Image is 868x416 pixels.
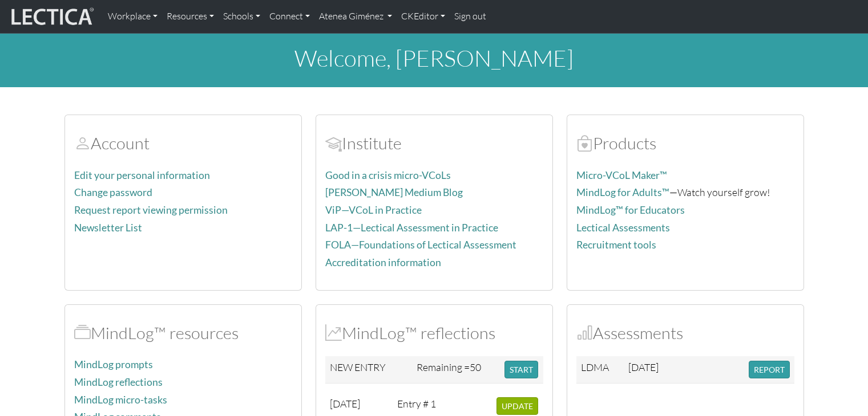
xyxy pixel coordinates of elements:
span: UPDATE [502,401,533,411]
span: [DATE] [628,361,659,373]
h2: Products [576,133,794,153]
a: Change password [74,186,152,198]
a: [PERSON_NAME] Medium Blog [325,186,463,198]
a: MindLog for Adults™ [576,186,669,198]
span: 50 [470,361,481,373]
td: LDMA [576,356,624,384]
a: ViP—VCoL in Practice [325,204,422,216]
h2: Institute [325,133,543,153]
a: Edit your personal information [74,169,210,181]
a: Accreditation information [325,256,441,268]
img: lecticalive [9,6,94,27]
button: REPORT [749,361,790,378]
a: Sign out [450,5,491,28]
a: Workplace [103,5,162,28]
h2: MindLog™ reflections [325,323,543,343]
a: LAP-1—Lectical Assessment in Practice [325,222,498,234]
td: Remaining = [412,356,500,384]
a: CKEditor [397,5,450,28]
a: Newsletter List [74,222,142,234]
span: MindLog™ resources [74,323,91,343]
h2: MindLog™ resources [74,323,292,343]
h2: Account [74,133,292,153]
span: Products [576,133,593,153]
h2: Assessments [576,323,794,343]
p: —Watch yourself grow! [576,184,794,201]
span: MindLog [325,323,342,343]
a: MindLog prompts [74,358,153,370]
a: MindLog reflections [74,376,163,388]
a: MindLog™ for Educators [576,204,685,216]
a: Recruitment tools [576,239,656,251]
a: Schools [219,5,265,28]
button: START [504,361,538,378]
td: NEW ENTRY [325,356,413,384]
a: MindLog micro-tasks [74,394,167,406]
a: Lectical Assessments [576,222,670,234]
a: Micro-VCoL Maker™ [576,169,667,181]
a: Resources [162,5,219,28]
a: FOLA—Foundations of Lectical Assessment [325,239,516,251]
a: Atenea Giménez [314,5,397,28]
a: Connect [265,5,314,28]
span: Account [325,133,342,153]
span: [DATE] [330,397,360,410]
a: Good in a crisis micro-VCoLs [325,169,451,181]
a: Request report viewing permission [74,204,228,216]
span: Account [74,133,91,153]
button: UPDATE [496,397,538,415]
span: Assessments [576,323,593,343]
